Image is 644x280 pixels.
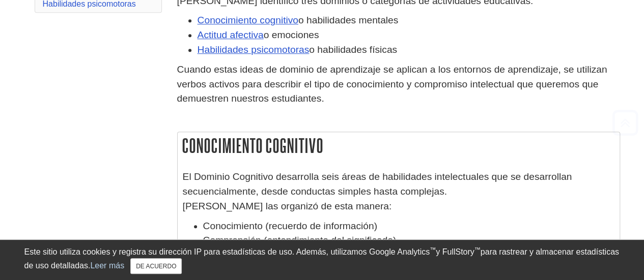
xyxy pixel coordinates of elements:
font: ™ [474,246,481,253]
a: Actitud afectiva [198,29,264,40]
a: Leer más [90,261,124,270]
font: o habilidades mentales [298,15,398,25]
font: o emociones [264,29,319,40]
a: Volver arriba [609,116,641,130]
font: Cuando estas ideas de dominio de aprendizaje se aplican a los entornos de aprendizaje, se utiliza... [177,64,607,104]
font: Comprensión (entendimiento del significado) [203,235,397,245]
font: Este sitio utiliza cookies y registra su dirección IP para estadísticas de uso. Además, utilizamo... [24,247,430,256]
font: Conocimiento cognitivo [182,135,323,156]
a: Conocimiento cognitivo [198,15,298,25]
font: ™ [430,246,436,253]
a: Habilidades psicomotoras [198,44,310,55]
font: El Dominio Cognitivo desarrolla seis áreas de habilidades intelectuales que se desarrollan secuen... [183,171,572,197]
button: Cerca [130,258,182,274]
font: para rastrear y almacenar estadísticas de uso detalladas. [24,247,619,270]
font: [PERSON_NAME] las organizó de esta manera: [183,201,392,211]
font: DE ACUERDO [136,263,176,270]
font: Conocimiento (recuerdo de información) [203,221,377,231]
font: o habilidades físicas [309,44,397,55]
font: y FullStory [436,247,474,256]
